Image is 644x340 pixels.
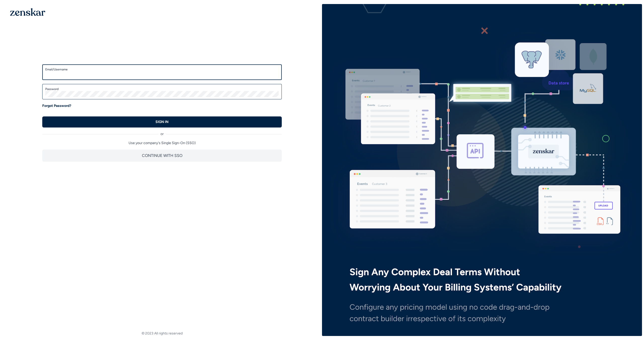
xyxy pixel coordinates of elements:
[2,331,322,336] footer: © 2023 All rights reserved
[42,150,282,162] button: CONTINUE WITH SSO
[10,8,45,16] img: 1OGAJ2xQqyY4LXKgY66KYq0eOWRCkrZdAb3gUhuVAqdWPZE9SRJmCz+oDMSn4zDLXe31Ii730ItAGKgCKgCCgCikA4Av8PJUP...
[45,67,279,71] label: Email/Username
[42,103,71,108] a: Forgot Password?
[42,127,282,137] div: or
[42,116,282,127] button: SIGN IN
[45,87,279,91] label: Password
[42,141,282,146] p: Use your company's Single Sign-On (SSO)
[155,119,169,124] p: SIGN IN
